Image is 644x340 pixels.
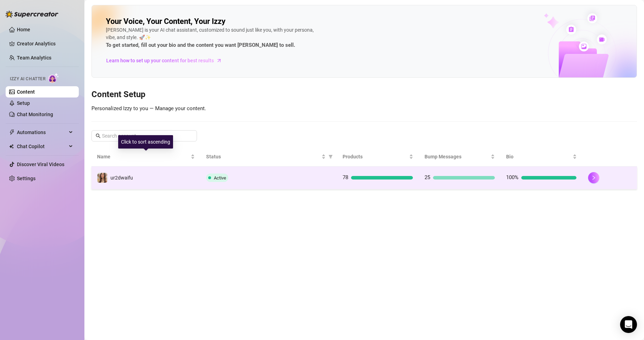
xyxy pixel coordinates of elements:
span: 25 [425,174,430,181]
span: Bio [506,153,571,160]
span: thunderbolt [9,130,15,135]
span: ur2dwaifu [110,175,133,181]
button: right [588,172,599,183]
a: Learn how to set up your content for best results [106,55,227,66]
span: arrow-right [216,57,223,64]
span: 100% [506,174,518,181]
span: Automations [17,127,67,138]
span: Bump Messages [425,153,490,160]
span: Chat Copilot [17,141,67,152]
a: Team Analytics [17,55,51,61]
span: Learn how to set up your content for best results [106,57,214,64]
img: ai-chatter-content-library-cLFOSyPT.png [528,6,637,77]
img: Chat Copilot [9,144,14,149]
span: right [591,175,596,180]
h2: Your Voice, Your Content, Your Izzy [106,17,225,26]
div: [PERSON_NAME] is your AI chat assistant, customized to sound just like you, with your persona, vi... [106,26,317,50]
a: Setup [17,100,30,106]
span: Name [97,153,189,160]
div: Click to sort ascending [118,135,173,149]
a: Home [17,27,30,32]
span: Personalized Izzy to you — Manage your content. [91,105,206,112]
img: logo-BBDzfeDw.svg [6,11,58,18]
a: Discover Viral Videos [17,162,64,167]
img: AI Chatter [48,73,59,83]
span: Izzy AI Chatter [10,76,45,82]
span: Products [343,153,408,160]
span: filter [329,155,333,159]
span: 78 [343,174,348,181]
input: Search account [102,132,187,140]
img: ur2dwaifu [97,173,107,183]
a: Settings [17,176,36,181]
th: Status [200,147,337,166]
th: Bump Messages [419,147,501,166]
h3: Content Setup [91,89,637,100]
a: Content [17,89,35,95]
div: Open Intercom Messenger [620,316,637,333]
a: Chat Monitoring [17,112,53,117]
span: Status [206,153,320,160]
strong: To get started, fill out your bio and the content you want [PERSON_NAME] to sell. [106,42,295,48]
th: Products [337,147,419,166]
span: search [96,133,101,138]
span: filter [327,151,334,162]
span: Active [214,175,226,181]
th: Name [91,147,200,166]
a: Creator Analytics [17,38,73,49]
th: Bio [500,147,582,166]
